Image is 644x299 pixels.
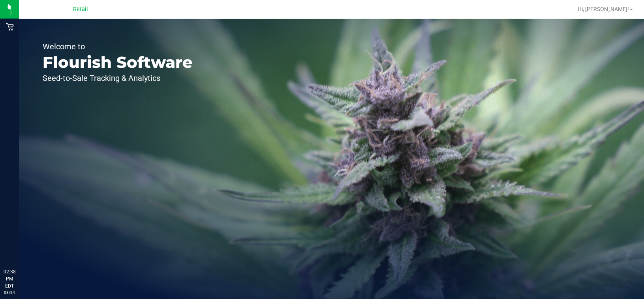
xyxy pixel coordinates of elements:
span: Hi, [PERSON_NAME]! [578,6,629,12]
p: Flourish Software [43,54,193,70]
p: Seed-to-Sale Tracking & Analytics [43,74,193,82]
p: 02:38 PM EDT [4,268,15,290]
p: 08/24 [4,290,15,295]
span: Retail [73,6,88,13]
iframe: Resource center [8,236,32,260]
inline-svg: Retail [6,23,14,31]
p: Welcome to [43,43,193,50]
